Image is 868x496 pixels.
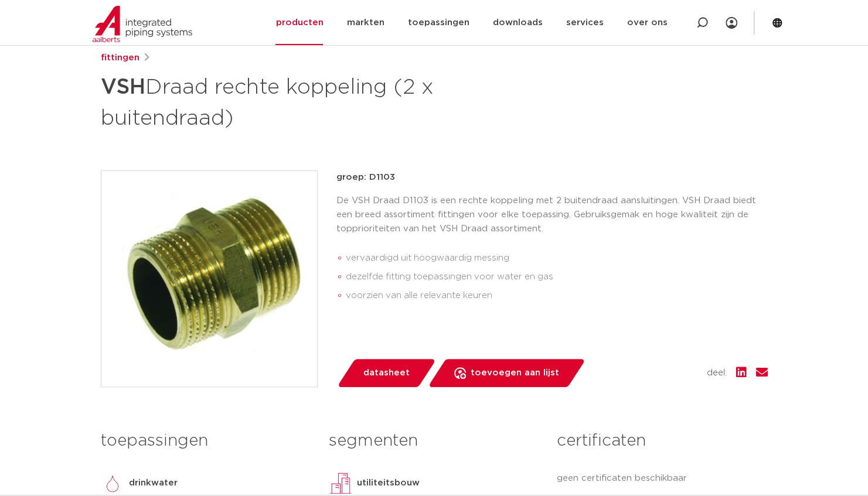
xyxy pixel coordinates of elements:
span: toevoegen aan lijst [471,364,559,382]
img: utiliteitsbouw [329,471,352,495]
h1: Draad rechte koppeling (2 x buitendraad) [101,70,541,133]
img: drinkwater [101,471,124,495]
li: voorzien van alle relevante keuren [346,286,768,305]
p: groep: D1103 [336,170,768,184]
a: datasheet [336,359,436,387]
a: fittingen [101,51,139,65]
p: utiliteitsbouw [357,476,420,490]
span: deel: [707,366,727,380]
li: dezelfde fitting toepassingen voor water en gas [346,268,768,286]
h3: segmenten [329,429,539,453]
h3: certificaten [557,429,767,453]
li: vervaardigd uit hoogwaardig messing [346,249,768,268]
p: drinkwater [129,476,178,490]
p: De VSH Draad D1103 is een rechte koppeling met 2 buitendraad aansluitingen. VSH Draad biedt een b... [336,194,768,236]
span: datasheet [363,364,410,382]
p: geen certificaten beschikbaar [557,471,767,485]
h3: toepassingen [101,429,311,453]
strong: VSH [101,77,145,98]
img: Product Image for VSH Draad rechte koppeling (2 x buitendraad) [101,171,317,386]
